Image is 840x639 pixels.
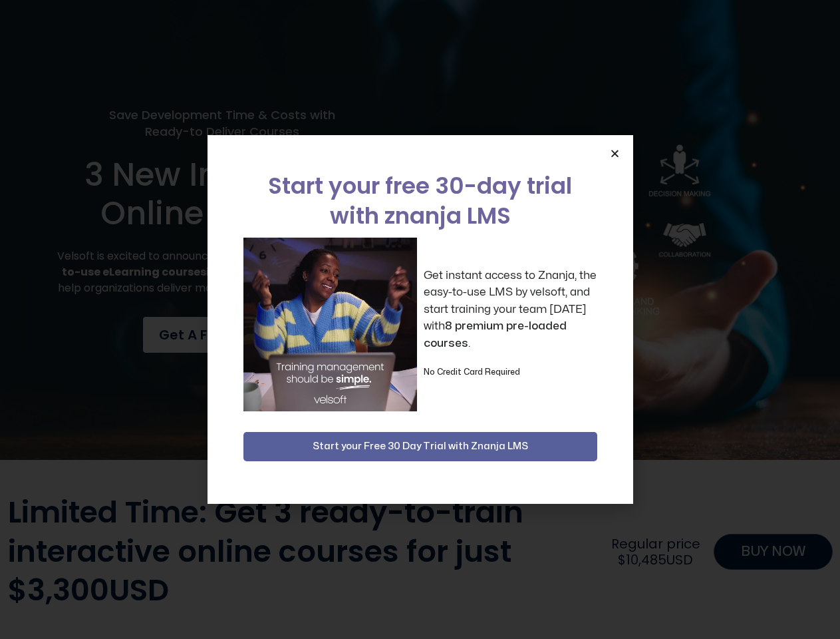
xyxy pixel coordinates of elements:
h2: Start your free 30-day trial with znanja LMS [243,171,597,231]
a: Close [610,148,620,158]
strong: No Credit Card Required [424,368,520,376]
p: Get instant access to Znanja, the easy-to-use LMS by velsoft, and start training your team [DATE]... [424,267,597,352]
img: a woman sitting at her laptop dancing [243,238,417,411]
span: Start your Free 30 Day Trial with Znanja LMS [313,439,528,455]
button: Start your Free 30 Day Trial with Znanja LMS [243,432,597,461]
strong: 8 premium pre-loaded courses [424,320,567,349]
